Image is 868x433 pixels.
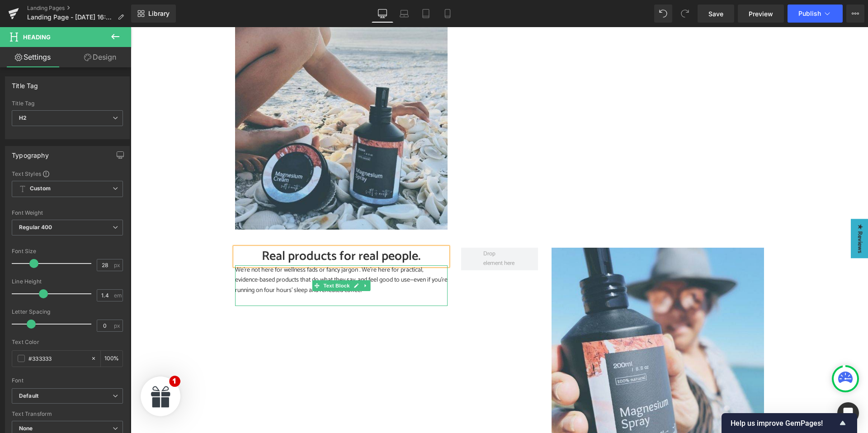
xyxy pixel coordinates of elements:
[738,5,784,23] a: Preview
[12,146,49,159] div: Typography
[131,5,176,23] a: New Library
[12,278,123,285] div: Line Height
[19,425,33,432] b: None
[191,253,221,264] span: Text Block
[19,114,27,121] b: H2
[393,5,415,23] a: Laptop
[12,377,123,384] div: Font
[437,5,458,23] a: Mobile
[28,353,86,363] input: Color
[30,185,51,193] b: Custom
[788,5,843,23] button: Publish
[676,5,694,23] button: Redo
[837,402,859,424] div: Open Intercom Messenger
[731,419,837,428] span: Help us improve GemPages!
[12,411,123,417] div: Text Transform
[19,392,38,400] i: Default
[19,224,52,231] b: Regular 400
[708,9,723,19] span: Save
[12,170,123,177] div: Text Styles
[23,33,51,41] span: Heading
[104,221,317,238] h2: Real products for real people.
[749,9,773,19] span: Preview
[12,339,123,345] div: Text Color
[12,210,123,216] div: Font Weight
[12,77,38,89] div: Title Tag
[372,5,393,23] a: Desktop
[230,253,240,264] a: Expand / Collapse
[798,10,821,17] span: Publish
[114,292,122,298] span: em
[27,14,114,21] span: Landing Page - [DATE] 16:46:36
[67,47,133,67] a: Design
[415,5,437,23] a: Tablet
[846,5,864,23] button: More
[12,248,123,254] div: Font Size
[654,5,672,23] button: Undo
[114,262,122,268] span: px
[148,9,170,18] span: Library
[27,5,131,12] a: Landing Pages
[731,418,848,428] button: Show survey - Help us improve GemPages!
[101,351,123,367] div: %
[114,323,122,329] span: px
[12,100,123,107] div: Title Tag
[12,309,123,315] div: Letter Spacing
